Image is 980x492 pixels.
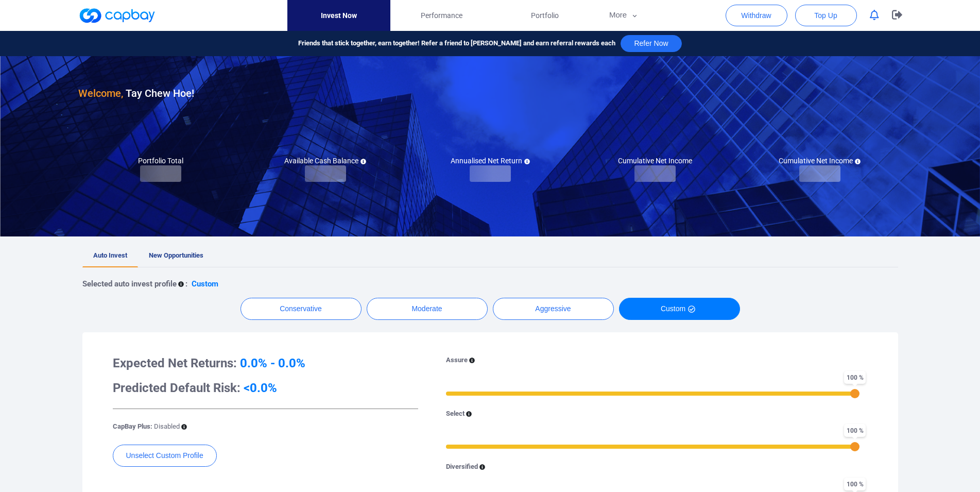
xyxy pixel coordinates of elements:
span: Portfolio [531,10,559,21]
span: Auto Invest [93,251,127,259]
p: Selected auto invest profile [82,278,177,290]
button: Custom [619,298,740,320]
h5: Available Cash Balance [284,156,366,165]
p: Assure [446,355,468,366]
button: Top Up [795,5,857,26]
p: : [185,278,187,290]
h5: Portfolio Total [138,156,183,165]
p: Diversified [446,462,478,472]
span: <0.0% [244,381,277,395]
button: Withdraw [726,5,787,26]
h5: Cumulative Net Income [618,156,692,165]
h5: Cumulative Net Income [779,156,861,165]
button: Conservative [240,298,362,320]
h5: Annualised Net Return [451,156,530,165]
button: Moderate [367,298,488,320]
span: Disabled [154,422,180,430]
p: Custom [192,278,218,290]
span: 100 % [844,371,866,384]
button: Unselect Custom Profile [113,445,217,467]
span: 100 % [844,424,866,437]
button: Refer Now [621,35,681,52]
span: New Opportunities [149,251,203,259]
h3: Predicted Default Risk: [113,380,418,396]
span: 100 % [844,478,866,490]
span: 0.0% - 0.0% [240,356,305,370]
p: CapBay Plus: [113,421,180,432]
span: Top Up [814,10,837,21]
button: Aggressive [493,298,614,320]
span: Performance [421,10,462,21]
p: Select [446,409,465,419]
h3: Tay Chew Hoe ! [78,85,194,101]
span: Friends that stick together, earn together! Refer a friend to [PERSON_NAME] and earn referral rew... [298,38,615,49]
span: Welcome, [78,87,123,99]
h3: Expected Net Returns: [113,355,418,371]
